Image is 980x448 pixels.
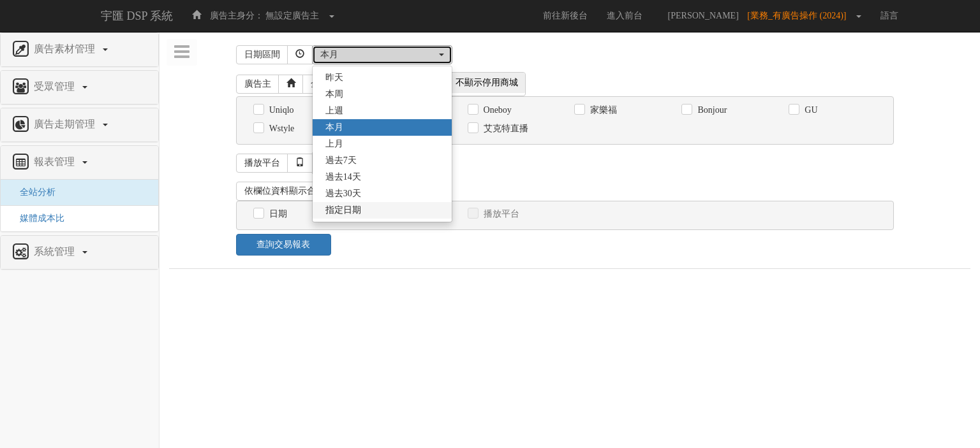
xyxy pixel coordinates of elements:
[10,152,149,173] a: 報表管理
[747,11,852,20] span: [業務_有廣告操作 (2024)]
[210,11,264,20] span: 廣告主身分：
[480,104,512,117] label: Oneboy
[10,242,149,263] a: 系統管理
[31,119,101,129] span: 廣告走期管理
[312,45,452,64] button: 本月
[480,208,519,220] label: 播放平台
[302,75,337,94] a: 全選
[31,43,101,54] span: 廣告素材管理
[10,115,149,135] a: 廣告走期管理
[325,187,361,200] span: 過去30天
[10,77,149,98] a: 受眾管理
[320,48,436,61] div: 本月
[266,208,287,220] label: 日期
[266,122,295,135] label: Wstyle
[236,234,331,256] a: 查詢交易報表
[325,121,343,134] span: 本月
[325,138,343,150] span: 上月
[325,154,357,167] span: 過去7天
[31,81,81,92] span: 受眾管理
[325,105,343,117] span: 上週
[325,171,361,184] span: 過去14天
[480,122,528,135] label: 艾克特直播
[694,104,727,117] label: Bonjour
[10,40,149,60] a: 廣告素材管理
[266,104,294,117] label: Uniqlo
[325,204,361,217] span: 指定日期
[31,156,81,167] span: 報表管理
[325,71,343,84] span: 昨天
[448,73,526,93] span: 不顯示停用商城
[587,104,617,117] label: 家樂福
[10,213,64,223] a: 媒體成本比
[10,187,56,197] a: 全站分析
[801,104,817,117] label: GU
[31,246,81,257] span: 系統管理
[265,11,319,20] span: 無設定廣告主
[325,88,343,101] span: 本周
[662,11,745,20] span: [PERSON_NAME]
